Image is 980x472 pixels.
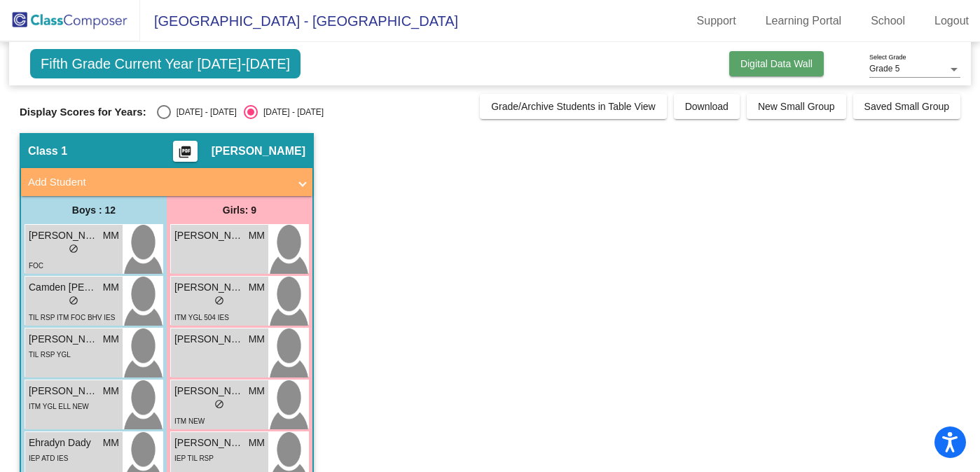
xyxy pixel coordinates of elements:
span: [PERSON_NAME] [174,228,244,243]
span: Fifth Grade Current Year [DATE]-[DATE] [30,49,301,78]
mat-radio-group: Select an option [157,105,324,119]
button: Print Students Details [173,141,198,162]
div: [DATE] - [DATE] [171,106,237,118]
a: Logout [923,10,980,32]
span: Grade 5 [869,64,899,74]
span: [PERSON_NAME] [174,332,244,347]
span: Digital Data Wall [740,58,813,69]
span: IEP ATD IES [29,454,68,462]
a: Support [686,10,747,32]
span: do_not_disturb_alt [214,296,224,305]
span: do_not_disturb_alt [69,244,78,254]
div: Boys : 12 [21,196,167,224]
span: Saved Small Group [864,101,949,112]
span: MM [249,280,265,295]
span: do_not_disturb_alt [69,296,78,305]
span: ITM YGL ELL NEW [29,403,89,410]
span: MM [249,332,265,347]
mat-panel-title: Add Student [28,174,289,190]
span: FOC [29,262,43,270]
span: [PERSON_NAME] [29,228,99,243]
button: Download [674,94,740,119]
button: New Small Group [747,94,846,119]
span: MM [103,436,119,450]
button: Saved Small Group [853,94,960,119]
span: [PERSON_NAME] ([PERSON_NAME]) [PERSON_NAME] [29,332,99,347]
button: Grade/Archive Students in Table View [480,94,667,119]
span: MM [103,228,119,243]
span: MM [103,384,119,398]
span: MM [249,384,265,398]
div: [DATE] - [DATE] [258,106,324,118]
span: Download [685,101,729,112]
mat-expansion-panel-header: Add Student [21,168,312,196]
a: Learning Portal [754,10,853,32]
span: IEP TIL RSP [174,454,214,462]
span: MM [249,228,265,243]
div: Girls: 9 [167,196,312,224]
span: ITM YGL 504 IES [174,314,229,321]
span: New Small Group [758,101,835,112]
span: [PERSON_NAME] [174,436,244,450]
mat-icon: picture_as_pdf [177,145,193,165]
span: [PERSON_NAME] [174,384,244,398]
a: School [860,10,916,32]
span: MM [249,436,265,450]
span: ITM NEW [174,417,205,425]
button: Digital Data Wall [729,51,824,76]
span: [PERSON_NAME] [29,384,99,398]
span: MM [103,280,119,295]
span: TIL RSP YGL [29,351,71,359]
span: [PERSON_NAME] [212,144,305,158]
span: Grade/Archive Students in Table View [491,101,656,112]
span: Class 1 [28,144,67,158]
span: MM [103,332,119,347]
span: [GEOGRAPHIC_DATA] - [GEOGRAPHIC_DATA] [140,10,458,32]
span: Display Scores for Years: [20,106,146,118]
span: TIL RSP ITM FOC BHV IES [29,314,115,321]
span: [PERSON_NAME] [174,280,244,295]
span: do_not_disturb_alt [214,399,224,409]
span: Camden [PERSON_NAME] [29,280,99,295]
span: Ehradyn Dady [29,436,99,450]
